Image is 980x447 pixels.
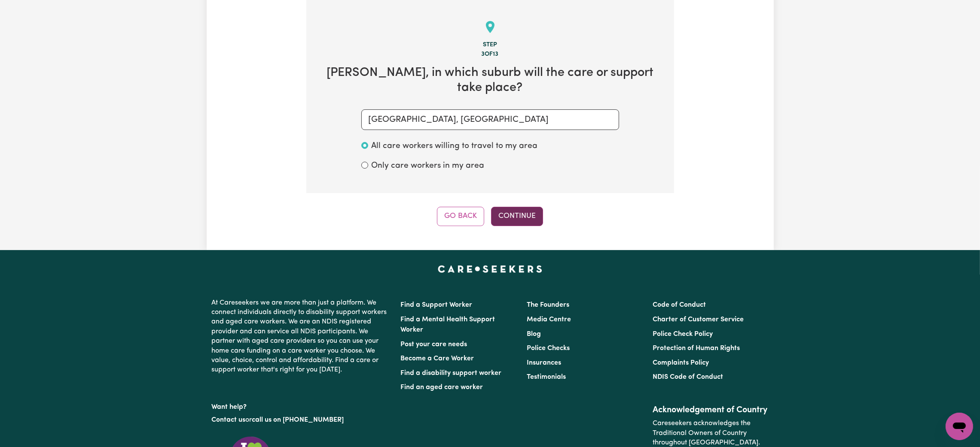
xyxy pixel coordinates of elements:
a: Charter of Customer Service [653,316,744,323]
a: Find a disability support worker [401,370,502,377]
input: Enter a suburb or postcode [361,109,619,130]
h2: Acknowledgement of Country [653,405,768,415]
p: Want help? [212,399,391,412]
a: The Founders [527,302,569,308]
a: Post your care needs [401,341,467,348]
div: 3 of 13 [320,50,660,59]
a: call us on [PHONE_NUMBER] [252,417,344,423]
a: Complaints Policy [653,359,709,366]
button: Continue [491,207,543,226]
a: Careseekers home page [438,266,542,272]
h2: [PERSON_NAME] , in which suburb will the care or support take place? [320,66,660,95]
iframe: Button to launch messaging window, conversation in progress [946,413,973,440]
label: All care workers willing to travel to my area [372,140,538,153]
a: Find a Mental Health Support Worker [401,316,495,333]
label: Only care workers in my area [372,160,485,172]
a: NDIS Code of Conduct [653,374,723,381]
a: Police Check Policy [653,331,713,338]
a: Blog [527,331,541,338]
div: Step [320,40,660,50]
a: Insurances [527,359,561,366]
a: Become a Care Worker [401,355,474,362]
button: Go Back [437,207,484,226]
a: Media Centre [527,316,571,323]
a: Contact us [212,417,246,423]
a: Find an aged care worker [401,384,483,391]
p: or [212,412,391,428]
a: Code of Conduct [653,302,706,308]
a: Protection of Human Rights [653,345,740,352]
a: Police Checks [527,345,570,352]
a: Testimonials [527,374,566,381]
a: Find a Support Worker [401,302,473,308]
p: At Careseekers we are more than just a platform. We connect individuals directly to disability su... [212,295,391,378]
